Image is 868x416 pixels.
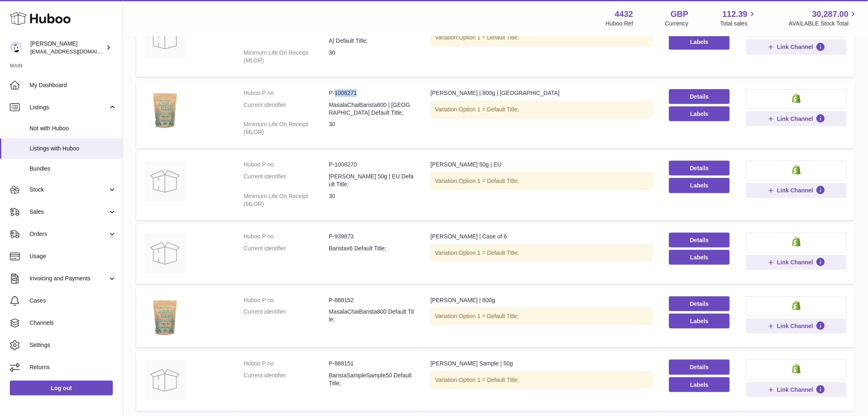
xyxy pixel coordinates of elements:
[144,17,185,58] img: Masala Chai Barista | Case of 6 | EU
[30,145,116,153] span: Listings with Huboo
[746,111,847,126] button: Link Channel
[144,296,185,337] img: Masala Chai Barista | 800g
[244,49,329,65] dt: Minimum Life On Receipt (MLOR)
[459,34,519,41] span: Option 1 = Default Title;
[329,101,414,117] dd: MasalaChaiBarista800 | [GEOGRAPHIC_DATA] Default Title;
[144,360,185,401] img: Masala Chai Barista Sample | 50g
[244,360,329,367] dt: Huboo P no
[30,81,116,89] span: My Dashboard
[30,186,108,194] span: Stock
[669,314,730,328] button: Labels
[669,89,730,104] a: Details
[431,173,653,190] div: Variation:
[329,245,414,252] dd: Baristax6 Default Title;
[431,296,653,304] div: [PERSON_NAME] | 800g
[431,245,653,261] div: Variation:
[244,89,329,97] dt: Huboo P no
[244,161,329,169] dt: Huboo P no
[30,104,108,111] span: Listings
[746,319,847,333] button: Link Channel
[459,313,519,319] span: Option 1 = Default Title;
[329,89,414,97] dd: P-1008271
[30,363,116,371] span: Returns
[777,115,813,122] span: Link Channel
[30,208,108,216] span: Sales
[789,20,858,28] span: AVAILABLE Stock Total
[669,377,730,392] button: Labels
[746,255,847,270] button: Link Channel
[30,297,116,305] span: Cases
[329,161,414,169] dd: P-1008270
[244,296,329,304] dt: Huboo P no
[244,308,329,324] dt: Current identifier
[329,296,414,304] dd: P-888152
[669,296,730,311] a: Details
[746,183,847,198] button: Link Channel
[669,250,730,265] button: Labels
[244,372,329,387] dt: Current identifier
[329,29,414,45] dd: Baristax6 | [GEOGRAPHIC_DATA] Default Title;
[329,120,414,136] dd: 30
[777,43,813,51] span: Link Channel
[459,250,519,256] span: Option 1 = Default Title;
[669,360,730,374] a: Details
[144,89,185,130] img: Masala Chai Barista | 800g | EU
[777,322,813,330] span: Link Channel
[30,341,116,349] span: Settings
[244,192,329,208] dt: Minimum Life On Receipt (MLOR)
[431,372,653,388] div: Variation:
[30,319,116,327] span: Channels
[669,178,730,193] button: Labels
[792,300,801,310] img: shopify-small.png
[431,101,653,118] div: Variation:
[431,89,653,97] div: [PERSON_NAME] | 800g | [GEOGRAPHIC_DATA]
[665,20,689,28] div: Currency
[329,372,414,387] dd: BaristaSampleSample50 Default Title;
[669,35,730,49] button: Labels
[244,173,329,188] dt: Current identifier
[30,48,121,55] span: [EMAIL_ADDRESS][DOMAIN_NAME]
[669,161,730,176] a: Details
[431,161,653,169] div: [PERSON_NAME] 50g | EU
[431,233,653,240] div: [PERSON_NAME] | Case of 6
[431,360,653,367] div: [PERSON_NAME] Sample | 50g
[722,9,747,20] span: 112.39
[30,252,116,260] span: Usage
[720,9,757,28] a: 112.39 Total sales
[329,308,414,324] dd: MasalaChaiBarista800 Default Title;
[792,237,801,247] img: shopify-small.png
[615,9,633,20] strong: 4432
[431,29,653,46] div: Variation:
[777,259,813,266] span: Link Channel
[244,233,329,240] dt: Huboo P no
[720,20,757,28] span: Total sales
[329,173,414,188] dd: [PERSON_NAME] 50g | EU Default Title;
[777,386,813,393] span: Link Channel
[30,275,108,282] span: Invoicing and Payments
[144,233,185,274] img: Masala Chai Barista | Case of 6
[329,49,414,65] dd: 30
[746,39,847,54] button: Link Channel
[244,29,329,45] dt: Current identifier
[244,245,329,252] dt: Current identifier
[30,165,116,173] span: Bundles
[244,120,329,136] dt: Minimum Life On Receipt (MLOR)
[459,106,519,113] span: Option 1 = Default Title;
[10,381,113,395] a: Log out
[789,9,858,28] a: 30,287.00 AVAILABLE Stock Total
[244,101,329,117] dt: Current identifier
[144,161,185,202] img: Masala Chai Barista 50g | EU
[792,364,801,374] img: shopify-small.png
[671,9,688,20] strong: GBP
[792,165,801,175] img: shopify-small.png
[669,233,730,247] a: Details
[30,40,104,55] div: [PERSON_NAME]
[329,360,414,367] dd: P-888151
[606,20,633,28] div: Huboo Ref
[669,106,730,121] button: Labels
[812,9,849,20] span: 30,287.00
[792,93,801,103] img: shopify-small.png
[30,125,116,132] span: Not with Huboo
[30,230,108,238] span: Orders
[746,382,847,397] button: Link Channel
